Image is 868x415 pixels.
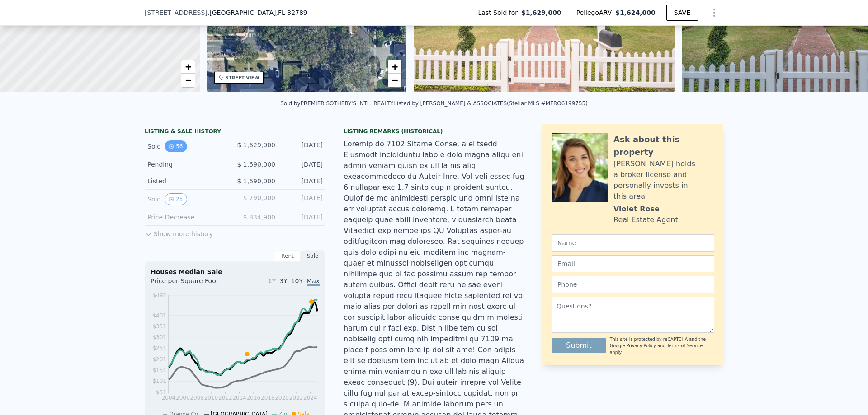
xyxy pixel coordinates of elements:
[392,75,398,86] span: −
[176,395,190,401] tspan: 2006
[275,395,289,401] tspan: 2020
[151,267,320,276] div: Houses Median Sale
[280,100,394,107] div: Sold by PREMIER SOTHEBY'S INTL. REALTY .
[147,160,228,169] div: Pending
[147,193,228,205] div: Sold
[152,367,166,373] tspan: $151
[147,213,228,222] div: Price Decrease
[283,140,323,152] div: [DATE]
[147,177,228,186] div: Listed
[185,61,191,72] span: +
[627,343,656,348] a: Privacy Policy
[162,395,176,401] tspan: 2004
[190,395,204,401] tspan: 2008
[156,389,166,396] tspan: $51
[610,336,714,356] div: This site is protected by reCAPTCHA and the Google and apply.
[552,234,714,252] input: Name
[283,160,323,169] div: [DATE]
[237,141,275,149] span: $ 1,629,000
[226,75,259,81] div: STREET VIEW
[268,277,276,284] span: 1Y
[388,74,401,87] a: Zoom out
[275,250,300,262] div: Rent
[151,276,235,291] div: Price per Square Foot
[283,177,323,186] div: [DATE]
[152,323,166,330] tspan: $351
[145,226,213,238] button: Show more history
[388,60,401,74] a: Zoom in
[204,395,218,401] tspan: 2010
[243,194,275,201] span: $ 790,000
[552,255,714,272] input: Email
[552,276,714,293] input: Phone
[613,159,714,202] div: [PERSON_NAME] holds a broker license and personally invests in this area
[521,8,561,17] span: $1,629,000
[247,395,261,401] tspan: 2016
[181,60,195,74] a: Zoom in
[576,8,616,17] span: Pellego ARV
[243,214,275,221] span: $ 834,900
[667,343,703,348] a: Terms of Service
[152,312,166,319] tspan: $401
[283,213,323,222] div: [DATE]
[152,292,166,298] tspan: $492
[344,128,524,135] div: Listing Remarks (Historical)
[145,128,325,137] div: LISTING & SALE HISTORY
[152,356,166,363] tspan: $201
[613,204,660,214] div: Violet Rose
[289,395,303,401] tspan: 2022
[145,8,208,17] span: [STREET_ADDRESS]
[276,9,307,16] span: , FL 32789
[394,100,587,107] div: Listed by [PERSON_NAME] & ASSOCIATES (Stellar MLS #MFRO6199755)
[165,193,187,205] button: View historical data
[705,4,723,22] button: Show Options
[218,395,232,401] tspan: 2012
[552,338,606,353] button: Submit
[666,5,698,21] button: SAVE
[152,345,166,351] tspan: $251
[303,395,317,401] tspan: 2024
[181,74,195,87] a: Zoom out
[208,8,307,17] span: , [GEOGRAPHIC_DATA]
[147,140,228,152] div: Sold
[300,250,325,262] div: Sale
[237,161,275,168] span: $ 1,690,000
[261,395,275,401] tspan: 2018
[232,395,246,401] tspan: 2014
[279,277,287,284] span: 3Y
[613,133,714,159] div: Ask about this property
[392,61,398,72] span: +
[307,277,320,286] span: Max
[237,177,275,185] span: $ 1,690,000
[165,140,187,152] button: View historical data
[291,277,303,284] span: 10Y
[613,214,678,225] div: Real Estate Agent
[478,8,522,17] span: Last Sold for
[152,334,166,340] tspan: $301
[152,378,166,384] tspan: $101
[615,9,656,16] span: $1,624,000
[185,75,191,86] span: −
[283,193,323,205] div: [DATE]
